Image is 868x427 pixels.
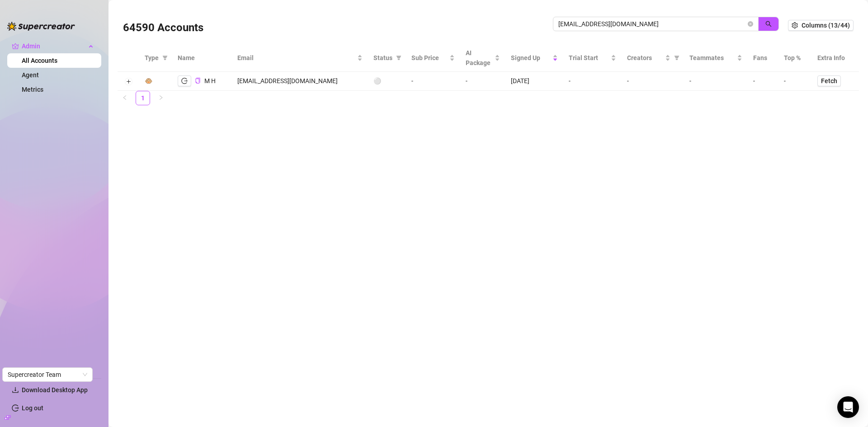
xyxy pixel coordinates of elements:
td: - [748,72,778,91]
button: Expand row [125,78,132,85]
span: Email [237,53,355,63]
span: logout [181,78,188,84]
td: - [778,72,812,91]
th: Email [232,44,368,72]
th: Teammates [684,44,748,72]
span: filter [674,55,679,61]
span: download [12,386,19,394]
span: - [689,77,691,84]
span: Sub Price [411,53,448,63]
button: right [154,91,168,105]
span: filter [162,55,168,61]
span: Teammates [689,53,736,63]
input: Search by UID / Name / Email / Creator Username [558,19,746,29]
span: Fetch [821,77,837,84]
span: Trial Start [569,53,609,63]
span: copy [195,78,201,84]
span: M H [204,77,216,84]
span: filter [396,55,401,61]
th: Name [172,44,232,72]
td: - [406,72,460,91]
span: Signed Up [511,53,551,63]
li: 1 [136,91,150,105]
button: left [118,91,132,105]
span: AI Package [466,48,493,68]
span: left [122,95,127,100]
td: - [622,72,684,91]
button: close-circle [748,21,753,27]
th: Fans [748,44,778,72]
span: Download Desktop App [22,386,88,394]
li: Previous Page [118,91,132,105]
a: Log out [22,404,43,412]
td: - [460,72,505,91]
button: Fetch [817,75,841,86]
th: Creators [622,44,684,72]
span: right [158,95,164,100]
a: Agent [22,71,39,79]
img: logo-BBDzfeDw.svg [7,22,75,31]
span: Type [145,53,159,63]
td: [DATE] [505,72,563,91]
a: Metrics [22,86,43,93]
span: Admin [22,39,86,53]
th: Extra Info [812,44,859,72]
h3: 64590 Accounts [123,21,203,35]
a: All Accounts [22,57,57,64]
div: Open Intercom Messenger [837,396,859,418]
span: ⚪ [373,77,381,84]
span: search [765,21,772,27]
span: setting [792,22,798,28]
a: 1 [136,91,150,105]
span: Supercreator Team [8,368,87,381]
th: Trial Start [563,44,621,72]
span: filter [160,51,170,65]
span: Columns (13/44) [802,22,850,29]
span: filter [394,51,403,65]
td: [EMAIL_ADDRESS][DOMAIN_NAME] [232,72,368,91]
th: Sub Price [406,44,460,72]
th: Signed Up [505,44,563,72]
button: Copy Account UID [195,78,201,84]
button: Columns (13/44) [788,20,854,31]
span: build [5,414,11,421]
span: Status [373,53,392,63]
span: crown [12,42,19,50]
th: Top % [778,44,812,72]
div: 🐵 [145,76,152,86]
td: - [563,72,621,91]
th: AI Package [460,44,505,72]
span: Creators [627,53,663,63]
button: logout [178,75,191,86]
span: filter [672,51,681,65]
li: Next Page [154,91,168,105]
